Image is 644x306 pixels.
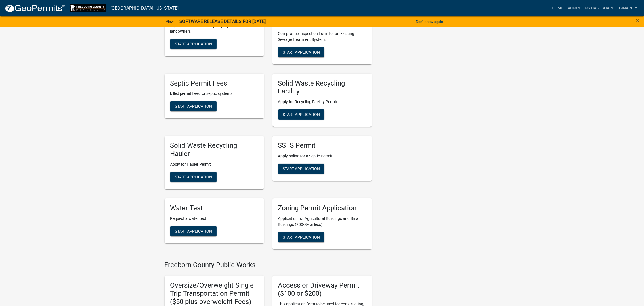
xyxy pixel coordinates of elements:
[175,104,212,109] span: Start Application
[278,47,324,57] button: Start Application
[283,50,320,54] span: Start Application
[163,17,176,26] a: View
[175,41,212,46] span: Start Application
[414,17,445,26] button: Don't show again
[565,3,582,14] a: Admin
[165,261,372,269] h4: Freeborn County Public Works
[278,216,366,228] p: Application for Agricultural Buildings and Small Buildings (200-SF or less)
[170,79,258,88] h5: Septic Permit Fees
[170,39,217,49] button: Start Application
[110,3,179,13] a: [GEOGRAPHIC_DATA], [US_STATE]
[170,204,258,212] h5: Water Test
[175,174,212,179] span: Start Application
[175,229,212,233] span: Start Application
[278,109,324,120] button: Start Application
[278,232,324,242] button: Start Application
[582,3,617,14] a: My Dashboard
[170,281,258,306] h5: Oversize/Overweight Single Trip Transportation Permit ($50 plus overweight Fees)
[278,99,366,105] p: Apply for Recycling Facility Permit
[278,153,366,159] p: Apply online for a Septic Permit.
[636,16,640,24] span: ×
[278,164,324,174] button: Start Application
[278,281,366,298] h5: Access or Driveway Permit ($100 or $200)
[278,204,366,212] h5: Zoning Permit Application
[170,141,258,158] h5: Solid Waste Recycling Hauler
[170,226,217,236] button: Start Application
[170,101,217,111] button: Start Application
[170,22,258,34] p: Septic contractors enter pumping records for landowners
[283,235,320,239] span: Start Application
[179,19,266,24] strong: SOFTWARE RELEASE DETAILS FOR [DATE]
[170,91,258,97] p: billed permit fees for septic systems
[636,17,640,24] button: Close
[70,4,106,12] img: Freeborn County, Minnesota
[278,79,366,96] h5: Solid Waste Recycling Facility
[278,31,366,43] p: Compliance Inspection Form for an Existing Sewage Treatment System.
[617,3,639,14] a: ginarg
[170,172,217,182] button: Start Application
[278,141,366,150] h5: SSTS Permit
[283,112,320,117] span: Start Application
[549,3,565,14] a: Home
[170,216,258,222] p: Request a water test
[283,166,320,171] span: Start Application
[170,161,258,167] p: Apply for Hauler Permit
